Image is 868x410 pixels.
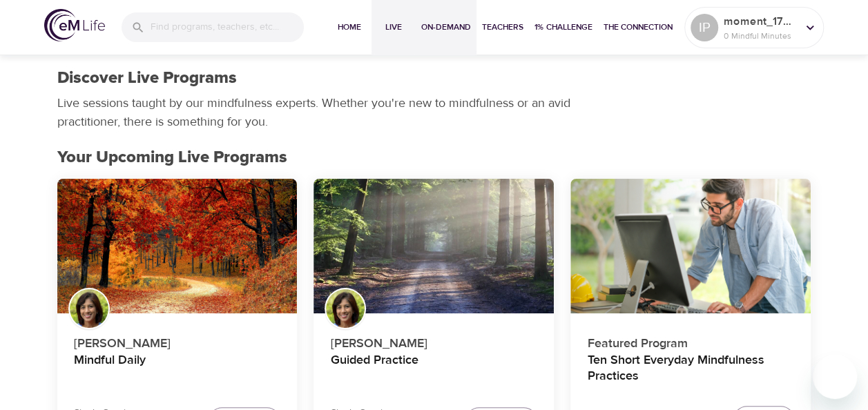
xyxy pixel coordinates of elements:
[421,20,471,35] span: On-Demand
[151,12,304,42] input: Find programs, teachers, etc...
[587,329,794,353] p: Featured Program
[57,179,298,314] button: Mindful Daily
[330,329,537,353] p: [PERSON_NAME]
[570,179,811,314] button: Ten Short Everyday Mindfulness Practices
[330,353,537,386] h4: Guided Practice
[724,30,797,42] p: 0 Mindful Minutes
[377,20,410,35] span: Live
[57,148,811,168] h2: Your Upcoming Live Programs
[691,14,718,41] div: IP
[44,9,105,41] img: logo
[74,329,281,353] p: [PERSON_NAME]
[587,353,794,386] h4: Ten Short Everyday Mindfulness Practices
[482,20,523,35] span: Teachers
[724,13,797,30] p: moment_1759283748
[57,94,575,131] p: Live sessions taught by our mindfulness experts. Whether you're new to mindfulness or an avid pra...
[57,68,237,88] h1: Discover Live Programs
[74,353,281,386] h4: Mindful Daily
[813,355,857,399] iframe: Button to launch messaging window
[604,20,673,35] span: The Connection
[333,20,366,35] span: Home
[534,20,592,35] span: 1% Challenge
[314,179,554,314] button: Guided Practice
